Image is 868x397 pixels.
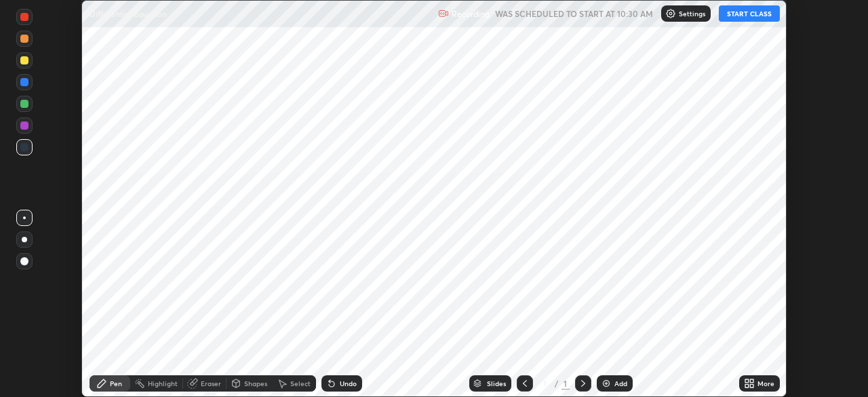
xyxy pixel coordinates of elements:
p: Recording [452,9,490,19]
div: 1 [561,377,570,390]
p: Differential Equation [90,8,167,19]
div: Select [290,380,311,387]
p: Settings [679,10,705,17]
img: class-settings-icons [665,8,676,19]
h5: WAS SCHEDULED TO START AT 10:30 AM [495,7,653,20]
div: Highlight [148,380,178,387]
div: 1 [538,379,552,387]
img: recording.375f2c34.svg [438,8,449,19]
div: Shapes [244,380,267,387]
div: Slides [487,380,506,387]
div: More [757,380,774,387]
div: Undo [340,380,357,387]
button: START CLASS [719,5,780,22]
div: Add [614,380,627,387]
img: add-slide-button [601,378,612,389]
div: Eraser [201,380,221,387]
div: Pen [110,380,122,387]
div: / [555,379,559,387]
